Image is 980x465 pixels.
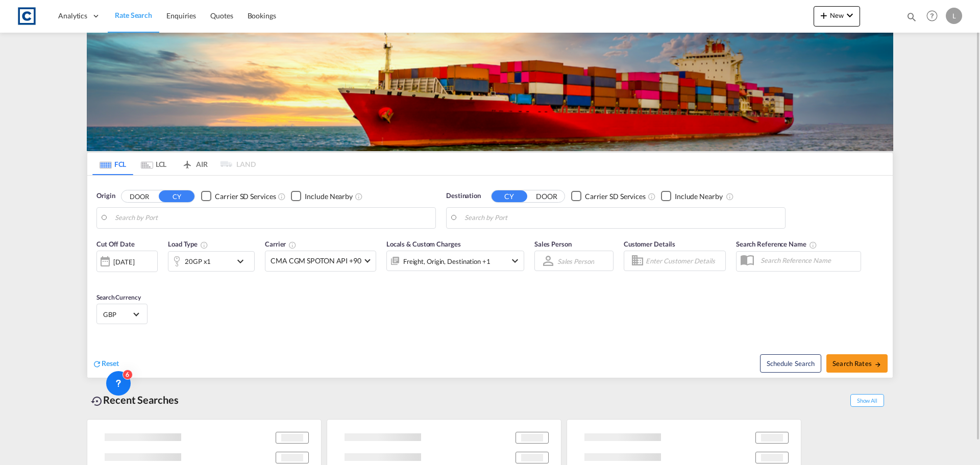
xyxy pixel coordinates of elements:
[215,191,276,202] div: Carrier SD Services
[185,254,211,268] div: 20GP x1
[159,190,194,202] button: CY
[92,153,133,175] md-tab-item: FCL
[946,8,962,24] div: L
[87,33,893,151] img: LCL+%26+FCL+BACKGROUND.png
[58,11,87,21] span: Analytics
[113,257,134,266] div: [DATE]
[87,388,183,411] div: Recent Searches
[386,251,524,271] div: Freight Origin Destination Factory Stuffingicon-chevron-down
[818,9,830,21] md-icon: icon-plus 400-fg
[181,158,193,166] md-icon: icon-airplane
[96,240,135,248] span: Cut Off Date
[200,241,208,249] md-icon: icon-information-outline
[760,354,821,373] button: Note: By default Schedule search will only considerorigin ports, destination ports and cut off da...
[844,9,856,21] md-icon: icon-chevron-down
[355,192,363,201] md-icon: Unchecked: Ignores neighbouring ports when fetching rates.Checked : Includes neighbouring ports w...
[115,210,430,226] input: Search by Port
[92,153,256,175] md-pagination-wrapper: Use the left and right arrow keys to navigate between tabs
[571,191,646,202] md-checkbox: Checkbox No Ink
[906,11,917,27] div: icon-magnify
[726,192,734,201] md-icon: Unchecked: Ignores neighbouring ports when fetching rates.Checked : Includes neighbouring ports w...
[96,293,141,301] span: Search Currency
[201,191,276,202] md-checkbox: Checkbox No Ink
[529,190,565,202] button: DOOR
[96,271,104,285] md-datepicker: Select
[648,192,656,201] md-icon: Unchecked: Search for CY (Container Yard) services for all selected carriers.Checked : Search for...
[923,7,941,25] span: Help
[96,191,115,201] span: Origin
[305,191,353,202] div: Include Nearby
[464,210,780,226] input: Search by Port
[92,358,119,370] div: icon-refreshReset
[755,253,861,268] input: Search Reference Name
[102,359,119,368] span: Reset
[661,191,723,202] md-checkbox: Checkbox No Ink
[133,153,174,175] md-tab-item: LCL
[96,251,158,272] div: [DATE]
[832,359,881,368] span: Search Rates
[115,11,152,19] span: Rate Search
[585,191,646,202] div: Carrier SD Services
[906,11,917,22] md-icon: icon-magnify
[675,191,723,202] div: Include Nearby
[210,11,233,20] span: Quotes
[168,251,255,272] div: 20GP x1icon-chevron-down
[168,240,208,248] span: Load Type
[826,354,888,373] button: Search Ratesicon-arrow-right
[492,190,527,202] button: CY
[923,7,946,26] div: Help
[103,310,132,319] span: GBP
[174,153,215,175] md-tab-item: AIR
[234,255,252,267] md-icon: icon-chevron-down
[814,6,860,27] button: icon-plus 400-fgNewicon-chevron-down
[291,191,353,202] md-checkbox: Checkbox No Ink
[624,240,675,248] span: Customer Details
[509,255,521,267] md-icon: icon-chevron-down
[278,192,286,201] md-icon: Unchecked: Search for CY (Container Yard) services for all selected carriers.Checked : Search for...
[166,11,196,20] span: Enquiries
[736,240,817,248] span: Search Reference Name
[874,361,881,368] md-icon: icon-arrow-right
[121,190,157,202] button: DOOR
[534,240,572,248] span: Sales Person
[446,191,481,201] span: Destination
[850,394,884,407] span: Show All
[271,256,361,266] span: CMA CGM SPOTON API +90
[809,241,817,249] md-icon: Your search will be saved by the below given name
[403,254,491,268] div: Freight Origin Destination Factory Stuffing
[102,307,142,322] md-select: Select Currency: £ GBPUnited Kingdom Pound
[646,253,722,268] input: Enter Customer Details
[818,11,856,19] span: New
[386,240,461,248] span: Locals & Custom Charges
[248,11,276,20] span: Bookings
[556,254,595,268] md-select: Sales Person
[91,395,103,407] md-icon: icon-backup-restore
[87,176,893,378] div: Origin DOOR CY Checkbox No InkUnchecked: Search for CY (Container Yard) services for all selected...
[265,240,297,248] span: Carrier
[15,5,38,28] img: 1fdb9190129311efbfaf67cbb4249bed.jpeg
[92,359,102,369] md-icon: icon-refresh
[288,241,297,249] md-icon: The selected Trucker/Carrierwill be displayed in the rate results If the rates are from another f...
